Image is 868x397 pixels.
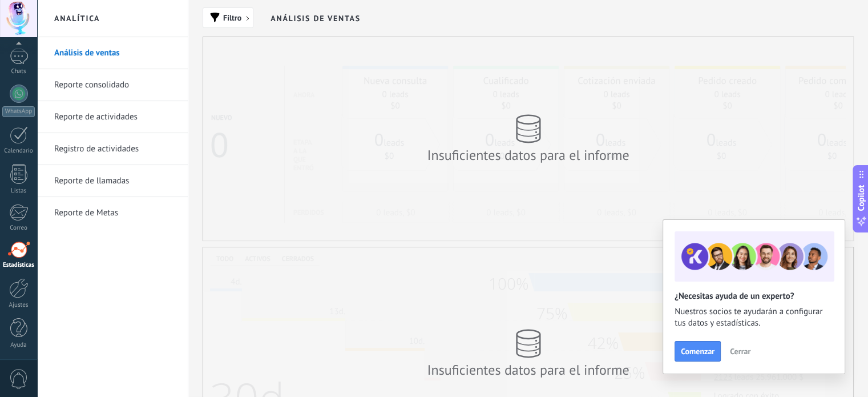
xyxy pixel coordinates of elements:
[54,165,176,197] a: Reporte de llamadas
[54,133,176,165] a: Registro de actividades
[37,165,188,197] li: Reporte de llamadas
[54,37,176,69] a: Análisis de ventas
[2,187,35,195] div: Listas
[2,342,35,349] div: Ayuda
[37,37,188,69] li: Análisis de ventas
[730,347,750,355] span: Cerrar
[54,101,176,133] a: Reporte de actividades
[2,68,35,75] div: Chats
[54,69,176,101] a: Reporte consolidado
[37,133,188,165] li: Registro de actividades
[2,147,35,155] div: Calendario
[675,306,833,329] span: Nuestros socios te ayudarán a configurar tus datos y estadísticas.
[855,185,867,211] span: Copilot
[681,347,714,355] span: Comenzar
[2,302,35,309] div: Ajustes
[426,146,631,164] div: Insuficientes datos para el informe
[203,7,253,28] button: Filtro
[37,101,188,133] li: Reporte de actividades
[675,341,721,362] button: Comenzar
[54,197,176,229] a: Reporte de Metas
[37,197,188,228] li: Reporte de Metas
[223,14,241,22] span: Filtro
[2,106,35,117] div: WhatsApp
[2,224,35,232] div: Correo
[426,361,631,379] div: Insuficientes datos para el informe
[725,343,756,360] button: Cerrar
[675,291,833,302] h2: ¿Necesitas ayuda de un experto?
[2,262,35,269] div: Estadísticas
[37,69,188,101] li: Reporte consolidado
